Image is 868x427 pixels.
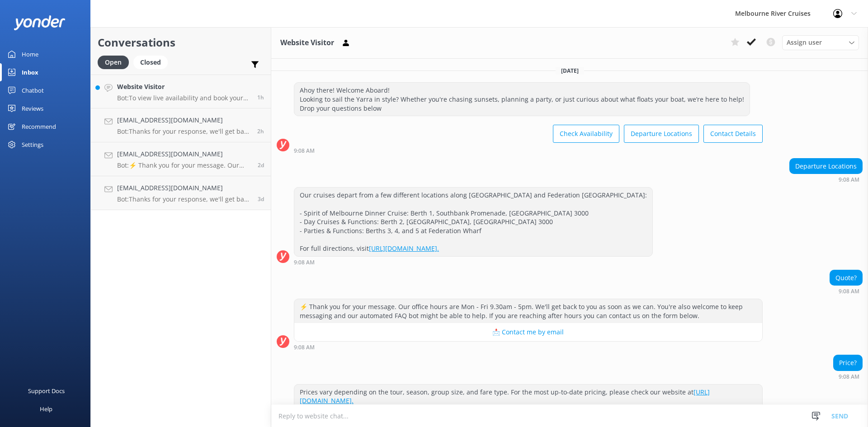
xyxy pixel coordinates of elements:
div: Sep 22 2025 09:08am (UTC +10:00) Australia/Sydney [294,147,763,154]
div: Ahoy there! Welcome Aboard! Looking to sail the Yarra in style? Whether you're chasing sunsets, p... [294,83,750,116]
div: Home [22,45,38,63]
div: Sep 22 2025 09:08am (UTC +10:00) Australia/Sydney [294,259,653,265]
button: Check Availability [553,125,619,143]
strong: 9:08 AM [294,345,315,350]
div: Settings [22,136,43,154]
a: Website VisitorBot:To view live availability and book your Melbourne River Cruise experience, ple... [91,75,271,108]
div: ⚡ Thank you for your message. Our office hours are Mon - Fri 9.30am - 5pm. We'll get back to you ... [294,299,762,323]
span: Sep 22 2025 11:01am (UTC +10:00) Australia/Sydney [257,94,264,101]
div: Sep 22 2025 09:08am (UTC +10:00) Australia/Sydney [789,176,863,183]
strong: 9:08 AM [839,177,859,183]
div: Sep 22 2025 09:08am (UTC +10:00) Australia/Sydney [833,373,863,380]
p: Bot: To view live availability and book your Melbourne River Cruise experience, please visit: [UR... [117,94,250,102]
h2: Conversations [98,34,264,51]
p: Bot: Thanks for your response, we'll get back to you as soon as we can during opening hours. [117,195,251,203]
strong: 9:08 AM [294,148,315,154]
strong: 9:08 AM [294,260,315,265]
div: Departure Locations [790,159,862,174]
h3: Website Visitor [280,37,334,49]
span: Sep 22 2025 09:46am (UTC +10:00) Australia/Sydney [257,127,264,135]
div: Sep 22 2025 09:08am (UTC +10:00) Australia/Sydney [294,344,763,350]
h4: [EMAIL_ADDRESS][DOMAIN_NAME] [117,115,250,125]
div: Recommend [22,117,56,136]
p: Bot: Thanks for your response, we'll get back to you as soon as we can during opening hours. [117,127,250,136]
strong: 9:08 AM [839,374,859,380]
span: [DATE] [556,67,584,75]
h4: Website Visitor [117,82,250,92]
span: Sep 18 2025 02:56pm (UTC +10:00) Australia/Sydney [258,195,264,203]
a: Closed [133,57,172,67]
strong: 9:08 AM [839,289,859,294]
div: Sep 22 2025 09:08am (UTC +10:00) Australia/Sydney [830,288,863,294]
div: Prices vary depending on the tour, season, group size, and fare type. For the most up-to-date pri... [294,385,762,408]
a: [EMAIL_ADDRESS][DOMAIN_NAME]Bot:Thanks for your response, we'll get back to you as soon as we can... [91,108,271,142]
div: Closed [133,56,168,69]
div: Our cruises depart from a few different locations along [GEOGRAPHIC_DATA] and Federation [GEOGRAP... [294,188,652,256]
img: yonder-white-logo.png [14,15,66,30]
div: Help [40,400,52,418]
button: Contact Details [703,125,763,143]
a: [URL][DOMAIN_NAME]. [300,388,710,405]
div: Assign User [782,35,859,50]
span: Assign user [787,38,822,47]
h4: [EMAIL_ADDRESS][DOMAIN_NAME] [117,149,251,159]
span: Sep 20 2025 10:41am (UTC +10:00) Australia/Sydney [258,161,264,169]
div: Quote? [830,270,862,286]
div: Inbox [22,63,38,81]
div: Support Docs [28,382,65,400]
h4: [EMAIL_ADDRESS][DOMAIN_NAME] [117,183,251,193]
a: [EMAIL_ADDRESS][DOMAIN_NAME]Bot:⚡ Thank you for your message. Our office hours are Mon - Fri 9.30... [91,142,271,176]
div: Open [98,56,129,69]
button: Departure Locations [624,125,699,143]
a: Open [98,57,133,67]
div: Price? [834,355,862,371]
a: [URL][DOMAIN_NAME]. [369,244,439,253]
div: Reviews [22,99,43,117]
button: 📩 Contact me by email [294,323,762,341]
p: Bot: ⚡ Thank you for your message. Our office hours are Mon - Fri 9.30am - 5pm. We'll get back to... [117,161,251,169]
a: [EMAIL_ADDRESS][DOMAIN_NAME]Bot:Thanks for your response, we'll get back to you as soon as we can... [91,176,271,210]
div: Chatbot [22,81,44,99]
